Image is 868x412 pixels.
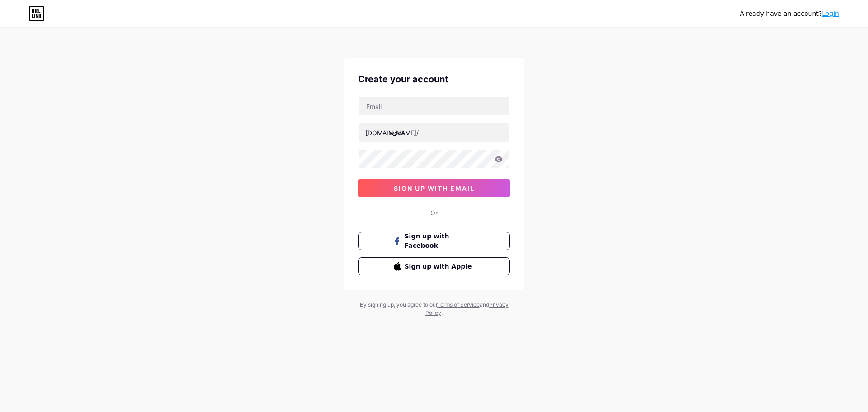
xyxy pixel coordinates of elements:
div: Create your account [358,72,510,86]
input: Email [359,97,509,115]
button: sign up with email [358,179,510,197]
div: By signing up, you agree to our and . [357,301,511,317]
span: sign up with email [394,185,475,192]
span: Sign up with Facebook [405,232,475,251]
button: Sign up with Apple [358,257,510,275]
a: Terms of Service [437,301,480,308]
span: Sign up with Apple [405,262,475,271]
button: Sign up with Facebook [358,232,510,250]
div: Already have an account? [740,9,839,19]
div: [DOMAIN_NAME]/ [365,128,419,137]
div: Or [430,208,438,218]
a: Login [822,10,839,17]
input: username [359,123,509,142]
